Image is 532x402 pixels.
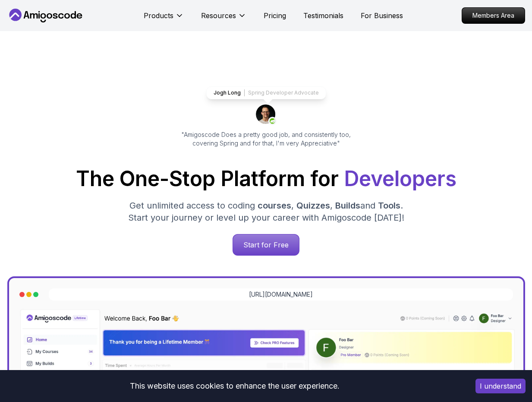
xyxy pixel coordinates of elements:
button: Accept cookies [475,379,526,393]
img: josh long [256,104,277,125]
a: Start for Free [233,234,299,256]
p: "Amigoscode Does a pretty good job, and consistently too, covering Spring and for that, I'm very ... [170,130,363,148]
p: Members Area [462,8,525,23]
p: Jogh Long [214,89,241,96]
a: Testimonials [303,10,343,21]
a: For Business [361,10,403,21]
span: Builds [335,200,360,211]
a: Members Area [462,7,525,24]
button: Products [144,10,184,28]
div: This website uses cookies to enhance the user experience. [6,377,463,396]
p: Resources [201,10,236,21]
p: Get unlimited access to coding , , and . Start your journey or level up your career with Amigosco... [121,199,411,224]
a: [URL][DOMAIN_NAME] [249,290,313,299]
span: Developers [344,166,456,191]
span: courses [258,200,291,211]
p: Start for Free [233,234,299,255]
p: Products [144,10,173,21]
span: Quizzes [296,200,330,211]
p: Spring Developer Advocate [248,89,319,96]
span: Tools [378,200,400,211]
button: Resources [201,10,246,28]
h1: The One-Stop Platform for [7,168,525,189]
a: Pricing [264,10,286,21]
